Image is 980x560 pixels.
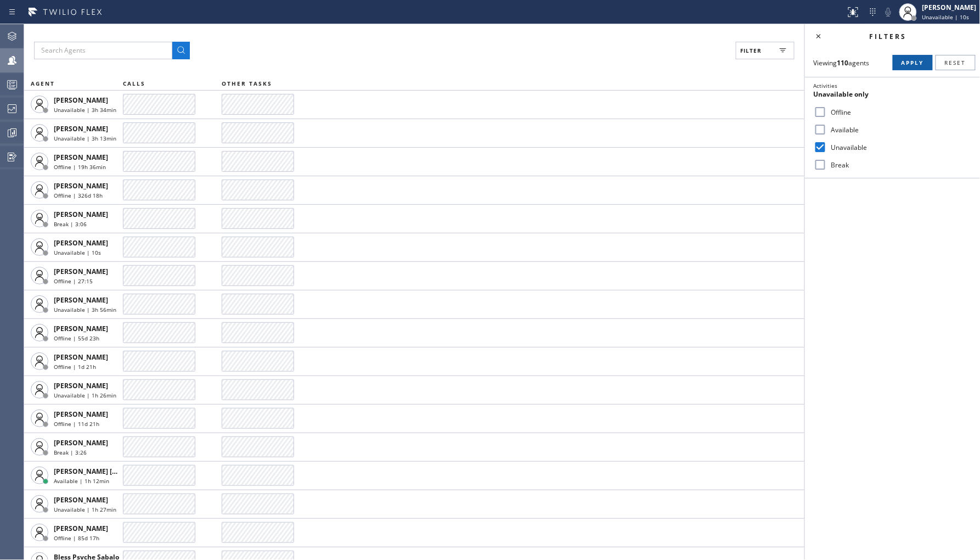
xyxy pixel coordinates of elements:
span: Offline | 19h 36min [54,163,106,171]
span: [PERSON_NAME] [54,524,108,533]
span: OTHER TASKS [222,80,272,87]
span: AGENT [31,80,55,87]
span: Unavailable | 3h 34min [54,106,116,114]
span: [PERSON_NAME] [54,181,108,191]
span: Offline | 55d 23h [54,334,99,342]
span: Viewing agents [814,58,870,68]
span: [PERSON_NAME] [54,124,108,133]
span: [PERSON_NAME] [54,96,108,105]
span: [PERSON_NAME] [54,495,108,505]
span: Offline | 1d 21h [54,363,96,371]
span: CALLS [123,80,145,87]
span: Unavailable | 10s [922,13,970,21]
span: Filters [870,32,907,41]
span: [PERSON_NAME] [54,324,108,333]
span: Unavailable | 1h 26min [54,391,116,399]
span: Unavailable only [814,89,869,99]
span: Unavailable | 1h 27min [54,506,116,513]
span: Offline | 85d 17h [54,534,99,542]
span: Offline | 11d 21h [54,420,99,428]
span: Break | 3:06 [54,220,87,228]
span: Available | 1h 12min [54,477,109,485]
span: Unavailable | 3h 13min [54,135,116,142]
span: [PERSON_NAME] [54,267,108,276]
span: Offline | 27:15 [54,277,93,285]
span: [PERSON_NAME] [54,153,108,162]
label: Offline [827,108,971,117]
span: Apply [902,59,924,66]
span: [PERSON_NAME] [PERSON_NAME] [54,467,164,476]
span: [PERSON_NAME] [54,410,108,419]
span: Reset [945,59,966,66]
span: [PERSON_NAME] [54,295,108,305]
button: Filter [736,42,795,59]
span: Break | 3:26 [54,449,87,456]
span: [PERSON_NAME] [54,381,108,390]
span: [PERSON_NAME] [54,438,108,447]
label: Break [827,160,971,170]
div: [PERSON_NAME] [922,3,977,12]
button: Mute [881,4,896,20]
span: [PERSON_NAME] [54,352,108,362]
span: [PERSON_NAME] [54,210,108,219]
label: Unavailable [827,143,971,152]
input: Search Agents [34,42,172,59]
button: Reset [936,55,976,70]
div: Activities [814,82,971,89]
span: Offline | 326d 18h [54,192,103,199]
span: Unavailable | 10s [54,249,101,256]
label: Available [827,125,971,135]
span: [PERSON_NAME] [54,238,108,248]
span: Unavailable | 3h 56min [54,306,116,313]
strong: 110 [837,58,849,68]
button: Apply [893,55,933,70]
span: Filter [741,47,762,54]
